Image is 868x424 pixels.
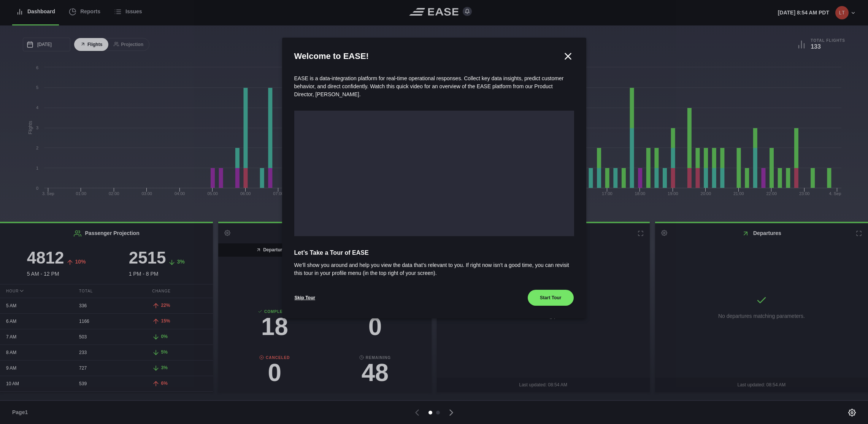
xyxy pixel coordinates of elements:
button: Skip Tour [294,289,316,306]
iframe: onboarding [294,111,574,236]
span: Page 1 [12,408,31,416]
button: Start Tour [527,289,574,306]
span: We’ll show you around and help you view the data that’s relevant to you. If right now isn’t a goo... [294,261,574,277]
span: Let’s Take a Tour of EASE [294,248,574,257]
span: EASE is a data-integration platform for real-time operational responses. Collect key data insight... [294,75,564,97]
h2: Welcome to EASE! [294,50,562,62]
